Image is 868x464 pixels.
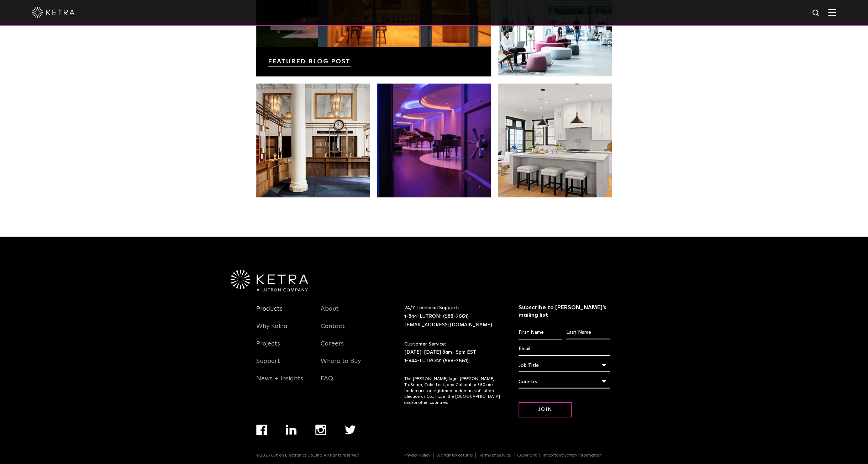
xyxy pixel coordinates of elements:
[256,357,280,374] a: Support
[404,314,469,319] a: 1-844-LUTRON1 (588-7661)
[321,305,339,321] a: About
[404,322,492,327] a: [EMAIL_ADDRESS][DOMAIN_NAME]
[286,425,297,435] img: linkedin
[256,305,283,321] a: Products
[256,304,310,391] div: Navigation Menu
[321,375,333,391] a: FAQ
[540,453,605,458] a: Important Safety Information
[519,359,610,372] div: Job Title
[514,453,540,458] a: Copyright
[231,270,308,292] img: Ketra-aLutronCo_White_RGB
[256,322,288,339] a: Why Ketra
[519,375,610,389] div: Country
[256,340,280,356] a: Projects
[404,358,469,363] a: 1-844-LUTRON1 (588-7661)
[519,304,610,319] h3: Subscribe to [PERSON_NAME]’s mailing list
[256,425,375,453] div: Navigation Menu
[345,425,356,434] img: twitter
[828,9,836,16] img: Hamburger%20Nav.svg
[321,322,345,339] a: Contact
[256,453,361,458] p: ©2025 Lutron Electronics Co., Inc. All rights reserved.
[519,342,610,356] input: Email
[32,7,75,18] img: ketra-logo-2019-white
[519,326,562,339] input: First Name
[404,376,501,406] p: The [PERSON_NAME] logo, [PERSON_NAME], TruBeam, Color Lock, and Calibration360 are trademarks or ...
[812,9,821,18] img: search icon
[404,453,612,458] div: Navigation Menu
[566,326,610,339] input: Last Name
[404,340,501,365] p: Customer Service: [DATE]-[DATE] 8am- 5pm EST
[404,304,501,329] p: 24/7 Technical Support:
[321,304,375,391] div: Navigation Menu
[256,425,267,435] img: facebook
[315,425,326,435] img: instagram
[321,357,361,374] a: Where to Buy
[476,453,514,458] a: Terms of Service
[433,453,476,458] a: Warranty/Returns
[401,453,433,458] a: Privacy Policy
[256,375,303,391] a: News + Insights
[519,402,572,417] input: Join
[321,340,344,356] a: Careers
